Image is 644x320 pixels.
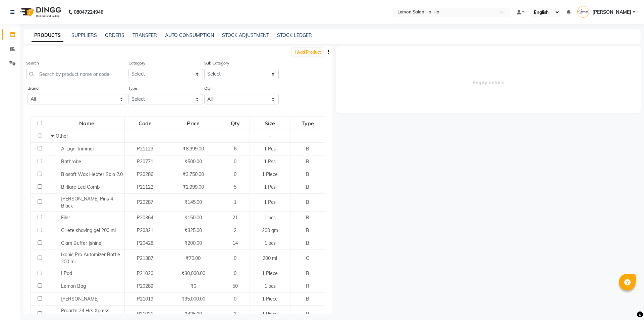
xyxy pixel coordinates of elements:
span: B [306,227,309,233]
span: B [306,171,309,177]
a: TRANSFER [132,32,157,38]
a: SUPPLIERS [71,32,97,38]
span: 1 pcs [264,215,276,221]
span: 2 [234,227,236,233]
span: B [306,311,309,317]
span: 200 gm [262,227,278,233]
span: 1 Pcs [264,199,276,205]
span: 0 [234,270,236,276]
span: Ikonic Pro Automizer Bottle 200 ml [61,252,120,265]
span: 200 ml [263,255,277,261]
span: ₹8,999.00 [183,146,204,152]
span: ₹35,000.00 [181,296,205,302]
input: Search by product name or code [26,69,127,79]
span: 1 Pcs [264,184,276,190]
span: P21122 [137,184,153,190]
b: 08047224946 [74,3,103,21]
span: 0 [234,171,236,177]
a: PRODUCTS [32,30,63,42]
span: Other [56,133,68,139]
span: P20287 [137,199,153,205]
span: I Pad [61,270,72,276]
a: STOCK ADJUSTMENT [222,32,269,38]
span: ₹325.00 [184,227,202,233]
span: P21019 [137,296,153,302]
span: - [269,133,271,139]
span: Bathrobe [61,158,81,165]
span: B [306,270,309,276]
span: 1 Piece [262,270,278,276]
label: Sub Category [204,60,229,66]
label: Category [128,60,145,66]
span: ₹200.00 [184,240,202,246]
a: AUTO CONSUMPTION [165,32,214,38]
span: P21020 [137,270,153,276]
span: 5 [234,184,236,190]
div: Type [291,117,325,129]
div: Code [125,117,165,129]
span: 1 pcs [264,240,276,246]
span: 6 [234,146,236,152]
span: Filer [61,215,70,221]
span: 14 [232,240,238,246]
span: Gillete shaving gel 200 ml [61,227,116,233]
a: Add Product [292,48,323,56]
span: R [306,283,309,289]
div: Name [50,117,124,129]
span: P21387 [137,255,153,261]
div: Size [250,117,290,129]
span: 50 [232,283,238,289]
span: P20321 [137,227,153,233]
span: Birllare Led Comb [61,184,100,190]
span: ₹145.00 [184,199,202,205]
span: [PERSON_NAME] [61,296,99,302]
img: logo [17,3,63,21]
a: ORDERS [105,32,124,38]
span: ₹425.00 [184,311,202,317]
div: Price [166,117,220,129]
label: Type [128,85,137,91]
span: Biosoft Wax Heater Solo 2.0 [61,171,123,177]
span: 0 [234,158,236,165]
span: ₹70.00 [186,255,201,261]
span: Glam Buffer (shine) [61,240,103,246]
label: Search [26,60,39,66]
span: 1 Piece [262,296,278,302]
span: 1 Piece [262,171,278,177]
span: Lemon Bag [61,283,86,289]
span: B [306,199,309,205]
span: Collapse Row [51,133,56,139]
span: 1 pcs [264,283,276,289]
span: ₹500.00 [184,158,202,165]
span: ₹2,999.00 [183,184,204,190]
span: B [306,184,309,190]
span: B [306,215,309,221]
span: C [306,255,309,261]
span: B [306,296,309,302]
span: 1 [234,199,236,205]
span: 1 Pcs [264,146,276,152]
iframe: chat widget [616,293,637,313]
span: P20364 [137,215,153,221]
span: [PERSON_NAME] Pins 4 Black [61,196,113,209]
span: B [306,158,309,165]
span: 1 Psc [264,158,276,165]
div: Qty [221,117,249,129]
label: Qty [204,85,211,91]
span: P21021 [137,311,153,317]
span: ₹150.00 [184,215,202,221]
span: P21123 [137,146,153,152]
label: Brand [28,85,39,91]
span: [PERSON_NAME] [592,9,631,16]
span: P20286 [137,171,153,177]
span: ₹3,750.00 [183,171,204,177]
img: Mohammed Faisal [577,6,589,18]
span: P20289 [137,283,153,289]
span: 21 [232,215,238,221]
a: STOCK LEDGER [277,32,312,38]
span: ₹30,000.00 [181,270,205,276]
span: ₹0 [191,283,196,289]
span: 1 Piece [262,311,278,317]
span: 0 [234,255,236,261]
span: A-Lign Trimmer [61,146,94,152]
